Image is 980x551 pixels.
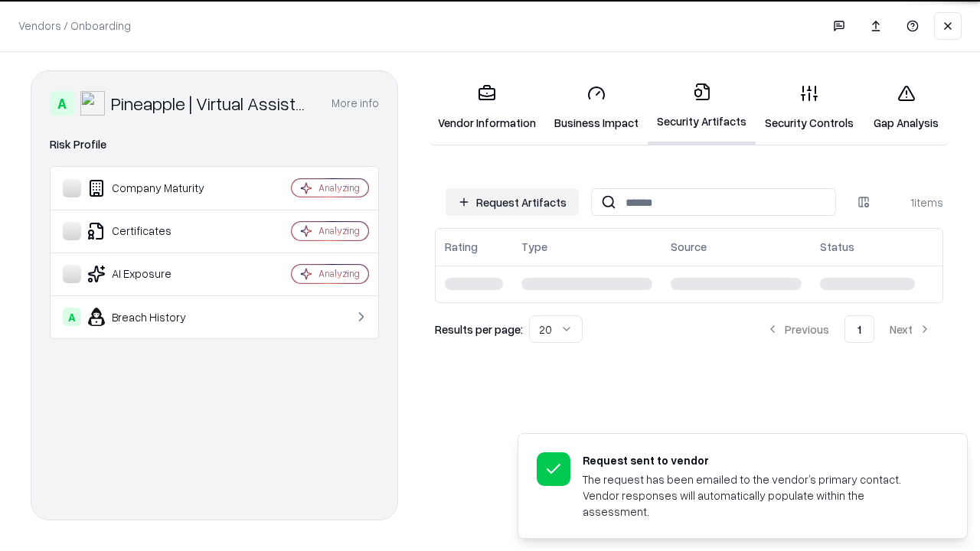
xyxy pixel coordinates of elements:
p: Vendors / Onboarding [18,18,131,34]
a: Business Impact [545,72,648,143]
div: Company Maturity [63,179,246,197]
button: Request Artifacts [446,188,579,216]
a: Security Controls [756,72,863,143]
button: More info [332,90,379,117]
a: Gap Analysis [863,72,949,143]
div: A [50,91,74,116]
div: The request has been emailed to the vendor’s primary contact. Vendor responses will automatically... [583,471,930,520]
nav: pagination [754,315,943,343]
div: Type [521,239,547,255]
button: 1 [844,315,874,343]
div: Source [671,239,707,255]
a: Security Artifacts [648,70,756,145]
img: Pineapple | Virtual Assistant Agency [80,91,105,116]
div: Analyzing [318,181,360,194]
div: Status [820,239,854,255]
a: Vendor Information [429,72,545,143]
div: Pineapple | Virtual Assistant Agency [111,91,313,116]
div: Certificates [63,222,246,240]
div: Rating [445,239,478,255]
div: Request sent to vendor [583,452,930,468]
div: A [63,308,81,326]
div: AI Exposure [63,265,246,283]
div: Analyzing [318,267,360,280]
div: Risk Profile [50,135,379,154]
div: 1 items [882,194,943,210]
p: Results per page: [435,321,523,337]
div: Breach History [63,308,246,326]
div: Analyzing [318,224,360,237]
